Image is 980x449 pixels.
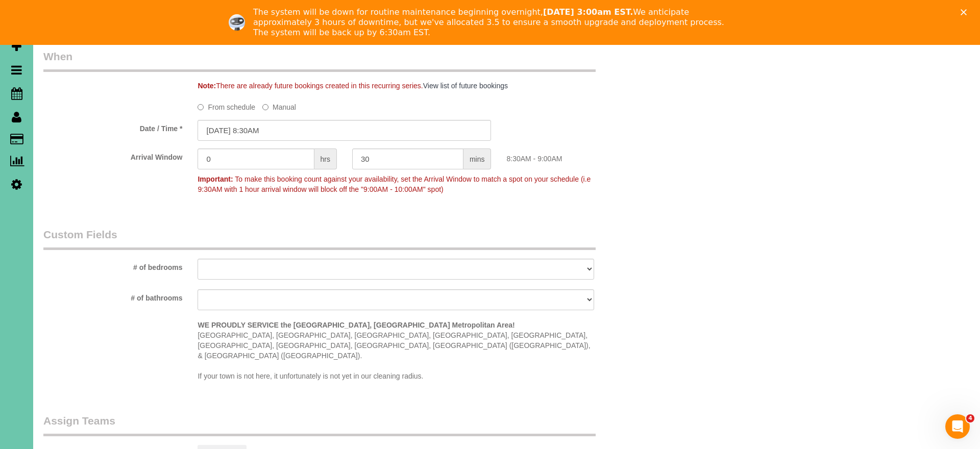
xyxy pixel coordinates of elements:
strong: WE PROUDLY SERVICE the [GEOGRAPHIC_DATA], [GEOGRAPHIC_DATA] Metropolitan Area! [198,321,514,329]
strong: Important: [198,175,233,183]
p: [GEOGRAPHIC_DATA], [GEOGRAPHIC_DATA], [GEOGRAPHIC_DATA], [GEOGRAPHIC_DATA], [GEOGRAPHIC_DATA], [G... [198,320,594,381]
legend: When [43,49,596,72]
input: MM/DD/YYYY HH:MM [198,120,491,141]
label: # of bedrooms [36,259,190,272]
input: From schedule [198,104,204,110]
a: View list of future bookings [423,82,508,90]
b: [DATE] 3:00am EST. [543,7,633,17]
iframe: Intercom live chat [945,414,970,439]
div: 8:30AM - 9:00AM [499,148,653,164]
div: Close [961,9,971,15]
label: # of bathrooms [36,289,190,303]
span: hrs [314,148,337,169]
input: Manual [262,104,268,110]
span: 4 [966,414,974,422]
div: There are already future bookings created in this recurring series. [190,81,653,91]
label: From schedule [198,98,255,112]
legend: Assign Teams [43,413,596,436]
label: Manual [262,98,296,112]
label: Arrival Window [36,148,190,162]
strong: Note: [198,82,216,90]
label: Date / Time * [36,120,190,134]
span: To make this booking count against your availability, set the Arrival Window to match a spot on y... [198,175,591,193]
span: mins [463,148,492,169]
legend: Custom Fields [43,227,596,250]
img: Profile image for Ellie [229,14,245,31]
div: The system will be down for routine maintenance beginning overnight, We anticipate approximately ... [253,7,735,38]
